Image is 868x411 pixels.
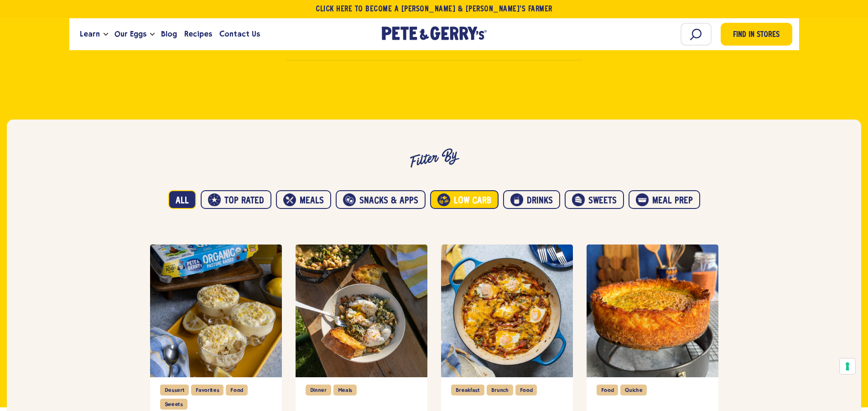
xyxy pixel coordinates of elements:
span: Recipes [184,28,212,40]
div: Quiche [620,385,647,395]
button: Drinks [503,190,560,209]
div: Breakfast [451,385,484,395]
span: Contact Us [219,28,260,40]
a: Recipes [181,22,216,47]
span: Blog [161,28,177,40]
div: Food [515,385,537,395]
button: Top Rated [201,190,271,209]
a: Contact Us [216,22,264,47]
div: Favorites [191,385,223,395]
div: Dinner [306,385,331,395]
button: Meals [276,190,331,209]
button: All [168,190,196,209]
button: Snacks & Apps [336,190,426,209]
a: Learn [76,22,104,47]
div: Brunch [487,385,513,395]
button: Low carb [430,190,499,209]
span: Find in Stores [733,29,780,42]
div: Meals [333,385,357,395]
button: Sweets [565,190,624,209]
a: Blog [157,22,181,47]
button: Open the dropdown menu for Learn [104,33,108,36]
button: Meal prep [629,190,700,209]
button: Open the dropdown menu for Our Eggs [150,33,155,36]
button: Your consent preferences for tracking technologies [840,359,855,374]
input: Search [681,23,712,46]
a: Find in Stores [721,23,792,46]
span: Learn [80,28,100,40]
div: Sweets [160,399,187,410]
div: Dessert [160,385,189,395]
h3: Filter By [409,147,458,169]
span: Our Eggs [114,28,146,40]
div: Food [597,385,619,395]
a: Our Eggs [111,22,150,47]
div: Food [226,385,248,395]
div: blog filter [7,151,861,222]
